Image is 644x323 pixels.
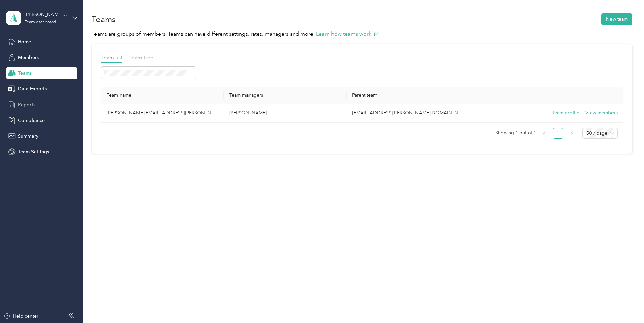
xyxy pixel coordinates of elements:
button: New team [601,13,632,25]
li: Previous Page [539,128,550,139]
span: 50 / page [586,128,614,138]
div: Page Size [582,128,618,139]
button: View members [585,109,618,117]
li: Next Page [566,128,577,139]
th: Team managers [224,87,347,104]
span: Showing 1 out of 1 [495,128,536,138]
span: Data Exports [18,85,47,92]
td: brian.henne@convergint.com [101,104,224,123]
h1: Teams [92,16,116,23]
p: Teams are groups of members. Teams can have different settings, rates, managers and more. [92,30,632,38]
button: right [566,128,577,139]
span: Compliance [18,117,45,124]
li: 1 [553,128,563,139]
span: Members [18,54,39,61]
button: Learn how teams work [316,30,379,38]
span: Teams [18,70,32,77]
th: Parent team [347,87,470,104]
button: Team profile [552,109,579,117]
button: Help center [4,313,38,320]
th: Team name [101,87,224,104]
div: [PERSON_NAME][EMAIL_ADDRESS][PERSON_NAME][DOMAIN_NAME] [25,11,67,18]
span: right [570,131,574,135]
div: Team dashboard [25,20,56,24]
p: [PERSON_NAME] [229,109,341,117]
td: Max.Salazar@convergint.com [347,104,470,123]
iframe: Everlance-gr Chat Button Frame [606,285,644,323]
span: Home [18,38,31,45]
span: Reports [18,101,35,108]
button: left [539,128,550,139]
span: Team tree [129,54,153,61]
span: Team list [101,54,122,61]
a: 1 [553,128,563,138]
span: Team Settings [18,148,49,155]
span: Summary [18,133,38,140]
span: left [542,131,546,135]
